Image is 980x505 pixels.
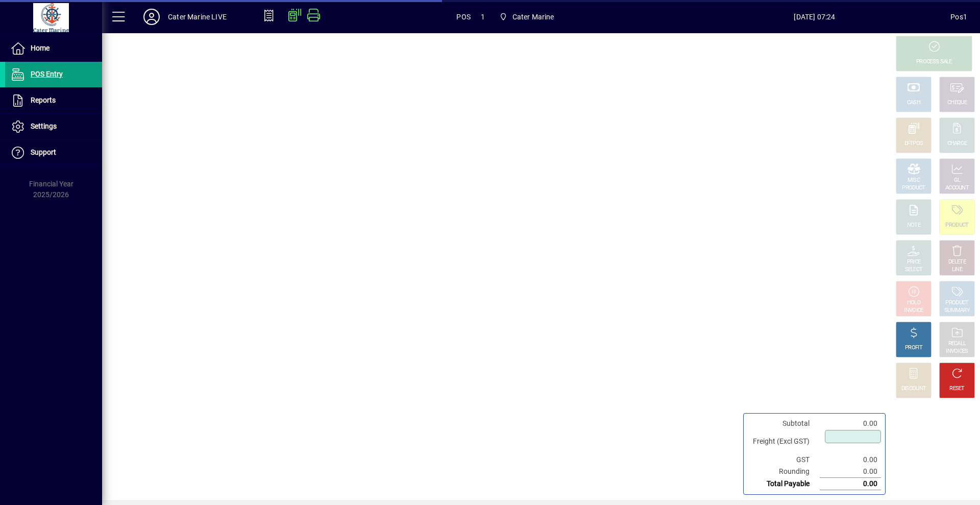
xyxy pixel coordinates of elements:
td: Subtotal [748,418,820,429]
td: 0.00 [820,454,881,466]
div: MISC [908,177,920,184]
div: HOLD [907,299,920,307]
a: Reports [5,88,102,113]
div: PRICE [907,258,921,266]
span: Cater Marine [495,8,558,26]
td: 0.00 [820,478,881,490]
td: Total Payable [748,478,820,490]
div: SUMMARY [944,307,970,315]
td: Freight (Excl GST) [748,429,820,454]
div: RECALL [948,340,966,348]
a: Home [5,36,102,61]
div: Cater Marine LIVE [168,9,227,25]
span: Cater Marine [512,9,554,25]
div: NOTE [907,222,920,229]
span: Support [31,148,56,156]
div: ACCOUNT [945,184,969,192]
div: RESET [949,385,965,393]
span: POS [456,9,471,25]
button: Profile [135,8,168,26]
div: PRODUCT [945,299,968,307]
div: PROCESS SALE [916,58,952,66]
div: CASH [907,99,920,107]
td: Rounding [748,466,820,478]
div: INVOICES [946,348,968,355]
a: Support [5,140,102,165]
div: EFTPOS [904,140,923,148]
div: INVOICE [904,307,923,315]
div: PRODUCT [902,184,925,192]
div: CHEQUE [947,99,967,107]
div: DISCOUNT [901,385,926,393]
div: SELECT [905,266,923,274]
span: [DATE] 07:24 [679,9,951,25]
div: DELETE [948,258,966,266]
a: Settings [5,114,102,139]
span: 1 [481,9,485,25]
span: Settings [31,122,57,130]
span: Reports [31,96,56,104]
div: CHARGE [947,140,967,148]
td: 0.00 [820,418,881,429]
div: LINE [952,266,962,274]
span: POS Entry [31,70,63,78]
td: 0.00 [820,466,881,478]
div: GL [954,177,961,184]
span: Home [31,44,50,52]
td: GST [748,454,820,466]
div: PRODUCT [945,222,968,229]
div: PROFIT [905,344,922,352]
div: Pos1 [950,9,967,25]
